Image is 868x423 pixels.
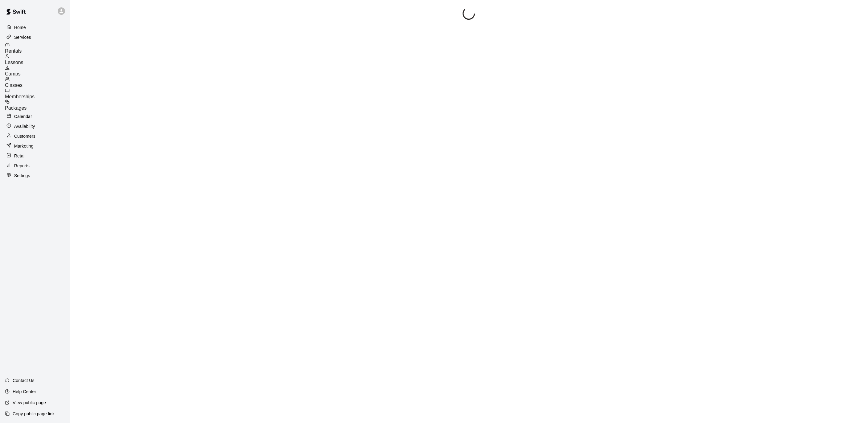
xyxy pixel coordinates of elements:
p: Availability [14,123,35,129]
span: Lessons [5,60,23,65]
a: Calendar [5,112,64,121]
p: Retail [14,153,26,159]
p: Help Center [13,388,36,395]
span: Rentals [5,48,22,54]
a: Marketing [5,141,64,151]
span: Packages [5,105,27,111]
a: Reports [5,161,64,170]
span: Camps [5,71,21,76]
p: Copy public page link [13,411,55,417]
a: Camps [5,65,69,77]
a: Memberships [5,88,69,100]
a: Customers [5,132,64,141]
a: Rentals [5,43,69,54]
p: Contact Us [13,377,35,384]
a: Services [5,33,64,42]
span: Classes [5,83,23,88]
p: Settings [14,173,30,179]
p: Services [14,34,31,40]
a: Settings [5,171,64,180]
p: Marketing [14,143,34,149]
p: Home [14,24,26,31]
a: Packages [5,100,69,111]
a: Home [5,23,64,32]
a: Classes [5,77,69,88]
p: Calendar [14,113,32,120]
a: Availability [5,122,64,131]
a: Retail [5,151,64,161]
p: Reports [14,163,30,169]
span: Memberships [5,94,35,99]
p: View public page [13,400,46,406]
a: Lessons [5,54,69,65]
p: Customers [14,133,35,139]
